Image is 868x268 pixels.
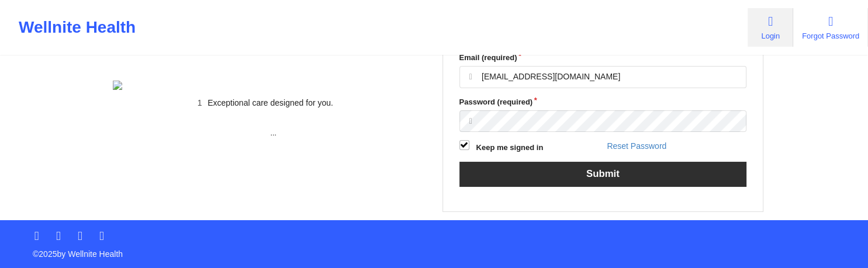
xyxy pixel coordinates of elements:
li: Exceptional care designed for you. [123,98,418,107]
input: Email address [459,66,747,88]
a: Reset Password [607,141,666,151]
a: Login [748,8,793,47]
a: Forgot Password [793,8,868,47]
img: wellnite-auth-hero_200.c722682e.png [113,81,418,90]
div: ... [113,127,434,139]
button: Submit [459,162,747,187]
label: Password (required) [459,96,747,108]
label: Keep me signed in [476,142,544,154]
label: Email (required) [459,52,747,64]
p: © 2025 by Wellnite Health [25,240,843,260]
